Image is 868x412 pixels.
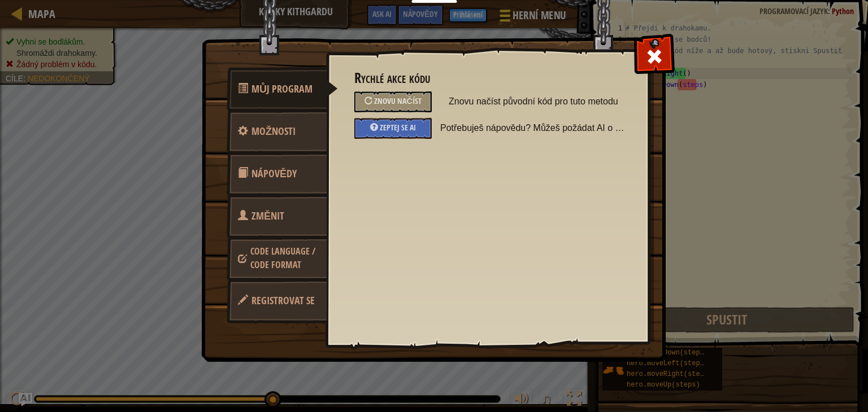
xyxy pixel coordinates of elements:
span: Vyberte hrdinu, jazyk [238,209,284,251]
span: Potřebuješ nápovědu? Můžeš požádat AI o pomoc. [440,118,629,138]
span: Uložte váš postup. [251,293,315,308]
h3: Rychlé akce kódu [354,71,620,86]
span: Vyberte hrdinu, jazyk [250,245,315,271]
span: Konfigurace nastavení [251,124,296,138]
div: Zeptej se AI [354,118,432,139]
span: Znovu načíst [374,95,421,106]
a: Můj program [227,67,338,111]
div: Znovu načíst původní kód pro tuto metodu [354,91,432,112]
span: Zeptej se AI [380,122,416,133]
a: Možnosti [227,109,327,154]
span: Znovu načíst původní kód pro tuto metodu [449,91,620,112]
span: Rychlé akce kódu [251,82,313,96]
span: Nápovědy [251,166,297,181]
